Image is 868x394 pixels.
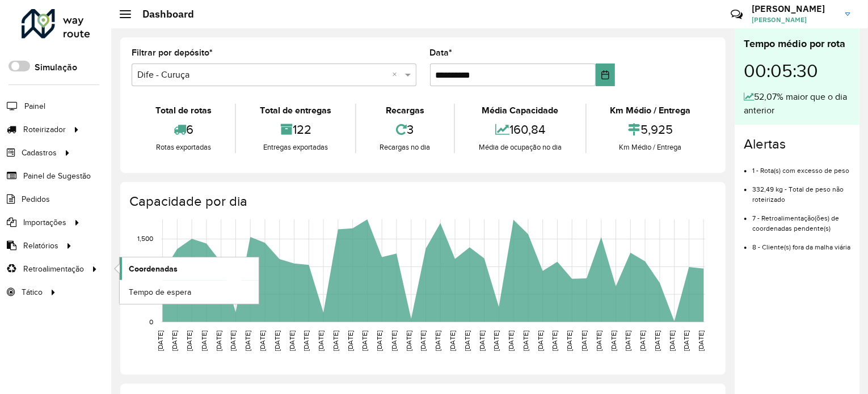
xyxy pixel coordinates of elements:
[697,331,705,351] text: [DATE]
[668,331,676,351] text: [DATE]
[752,234,850,252] li: 8 - Cliente(s) fora da malha viária
[134,117,232,142] div: 6
[724,2,749,27] a: Contato Rápido
[215,331,222,351] text: [DATE]
[595,331,602,351] text: [DATE]
[610,331,617,351] text: [DATE]
[22,193,50,205] span: Pedidos
[744,52,850,90] div: 00:05:30
[744,136,850,152] h4: Alertas
[464,331,471,351] text: [DATE]
[430,46,453,60] label: Data
[752,3,837,14] h3: [PERSON_NAME]
[589,117,711,142] div: 5,925
[493,331,500,351] text: [DATE]
[200,331,208,351] text: [DATE]
[434,331,441,351] text: [DATE]
[551,331,559,351] text: [DATE]
[129,193,714,210] h4: Capacidade por dia
[361,331,368,351] text: [DATE]
[302,331,310,351] text: [DATE]
[458,104,582,117] div: Média Capacidade
[134,104,232,117] div: Total de rotas
[23,217,66,228] span: Importações
[23,240,58,252] span: Relatórios
[131,8,194,20] h2: Dashboard
[752,205,850,234] li: 7 - Retroalimentação(ões) de coordenadas pendente(s)
[171,331,178,351] text: [DATE]
[744,90,850,117] div: 52,07% maior que o dia anterior
[359,117,451,142] div: 3
[752,15,837,25] span: [PERSON_NAME]
[420,331,427,351] text: [DATE]
[566,331,573,351] text: [DATE]
[458,117,582,142] div: 160,84
[537,331,544,351] text: [DATE]
[507,331,515,351] text: [DATE]
[22,147,57,159] span: Cadastros
[149,318,153,325] text: 0
[639,331,646,351] text: [DATE]
[157,331,164,351] text: [DATE]
[458,142,582,153] div: Média de ocupação no dia
[244,331,251,351] text: [DATE]
[120,281,259,303] a: Tempo de espera
[654,331,661,351] text: [DATE]
[683,331,690,351] text: [DATE]
[129,263,178,275] span: Coordenadas
[752,176,850,205] li: 332,49 kg - Total de peso não roteirizado
[239,104,352,117] div: Total de entregas
[317,331,325,351] text: [DATE]
[347,331,354,351] text: [DATE]
[405,331,412,351] text: [DATE]
[596,63,615,86] button: Choose Date
[522,331,529,351] text: [DATE]
[625,331,632,351] text: [DATE]
[589,142,711,153] div: Km Médio / Entrega
[35,61,77,74] label: Simulação
[22,286,43,298] span: Tático
[359,142,451,153] div: Recargas no dia
[23,170,91,182] span: Painel de Sugestão
[589,104,711,117] div: Km Médio / Entrega
[449,331,456,351] text: [DATE]
[239,117,352,142] div: 122
[23,263,84,275] span: Retroalimentação
[23,124,66,135] span: Roteirizador
[120,257,259,280] a: Coordenadas
[259,331,266,351] text: [DATE]
[376,331,383,351] text: [DATE]
[332,331,339,351] text: [DATE]
[137,235,153,243] text: 1,500
[744,36,850,52] div: Tempo médio por rota
[478,331,486,351] text: [DATE]
[359,104,451,117] div: Recargas
[186,331,193,351] text: [DATE]
[229,331,237,351] text: [DATE]
[752,157,850,176] li: 1 - Rota(s) com excesso de peso
[393,68,402,82] span: Clear all
[288,331,296,351] text: [DATE]
[129,286,191,298] span: Tempo de espera
[390,331,398,351] text: [DATE]
[239,142,352,153] div: Entregas exportadas
[132,46,213,60] label: Filtrar por depósito
[24,100,45,112] span: Painel
[134,142,232,153] div: Rotas exportadas
[273,331,281,351] text: [DATE]
[580,331,588,351] text: [DATE]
